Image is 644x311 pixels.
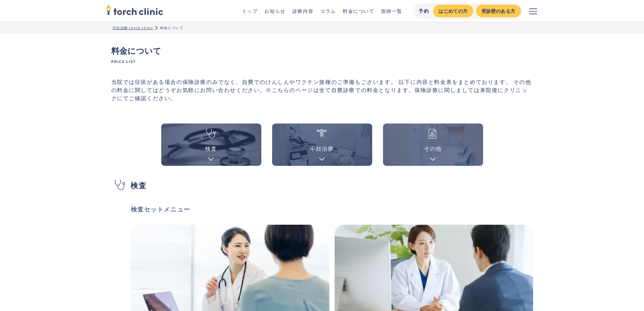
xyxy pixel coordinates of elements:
[264,7,285,14] a: お知らせ
[320,7,336,14] a: コラム
[481,7,516,15] div: 受診歴のある方
[131,204,533,214] h3: 検査セットメニュー
[343,7,375,14] a: 料金について
[272,124,372,166] a: 不妊治療
[292,7,313,14] a: 診療内容
[106,5,163,17] a: home
[438,7,468,15] div: はじめての方
[106,2,163,17] img: torch clinic
[310,144,334,152] div: 不妊治療
[433,5,473,17] a: はじめての方
[161,124,261,166] a: 検査
[476,5,521,17] a: 受診歴のある方
[160,25,184,30] div: 料金について
[242,7,258,14] a: トップ
[383,124,483,166] a: その他
[130,179,146,191] h2: 検査
[205,144,217,152] div: 検査
[113,25,153,30] a: 不妊治療 torch clinic
[111,77,533,102] p: 当院では症状がある場合の保険診療のみでなく、自費でのけんしんやワクチン接種のご準備もございます。 以下に内容と料金表をまとめております。 その他の料金に関してはどうぞお気軽にお問い合わせください...
[424,144,442,152] div: その他
[381,7,402,14] a: 医師一覧
[111,59,533,64] span: Price list
[111,44,533,64] h1: 料金について
[419,7,429,15] div: 予約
